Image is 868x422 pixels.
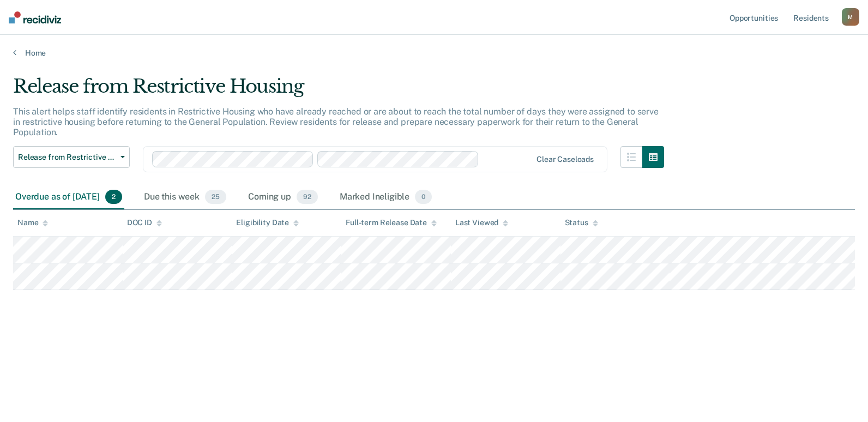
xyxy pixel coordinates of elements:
[337,185,435,209] div: Marked Ineligible0
[13,146,130,168] button: Release from Restrictive Housing
[142,185,228,209] div: Due this week25
[9,11,61,23] img: Recidiviz
[11,184,207,241] div: Recent messageProfile image for RajanThank you everything is working nowRajan•Just now
[22,21,82,38] img: logo
[49,220,70,232] div: Rajan
[42,367,67,375] span: Home
[105,190,122,204] span: 2
[346,218,437,227] div: Full-term Release Date
[127,218,162,227] div: DOC ID
[13,106,659,137] p: This alert helps staff identify residents in Restrictive Housing who have already reached or are ...
[22,193,196,204] div: Recent message
[49,210,191,219] span: Thank you everything is working now
[145,367,183,375] span: Messages
[22,77,196,152] p: Hi [PERSON_NAME][EMAIL_ADDRESS][PERSON_NAME][DOMAIN_NAME] 👋
[13,75,664,106] div: Release from Restrictive Housing
[128,17,149,39] img: Profile image for Rajan
[109,340,218,384] button: Messages
[842,8,859,26] button: M
[72,220,108,232] div: • Just now
[11,200,207,240] div: Profile image for RajanThank you everything is working nowRajan•Just now
[11,246,207,276] div: Send us a message
[18,153,116,162] span: Release from Restrictive Housing
[22,152,196,170] p: How can we help?
[205,190,226,204] span: 25
[246,185,320,209] div: Coming up92
[297,190,318,204] span: 92
[455,218,508,227] div: Last Viewed
[107,17,129,39] img: Profile image for Kim
[236,218,299,227] div: Eligibility Date
[415,190,432,204] span: 0
[13,185,124,209] div: Overdue as of [DATE]2
[22,256,182,267] div: Send us a message
[188,17,207,37] div: Close
[17,218,48,227] div: Name
[537,155,594,164] div: Clear caseloads
[13,48,855,58] a: Home
[565,218,598,227] div: Status
[22,209,44,231] img: Profile image for Rajan
[148,17,170,39] div: Profile image for Krysty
